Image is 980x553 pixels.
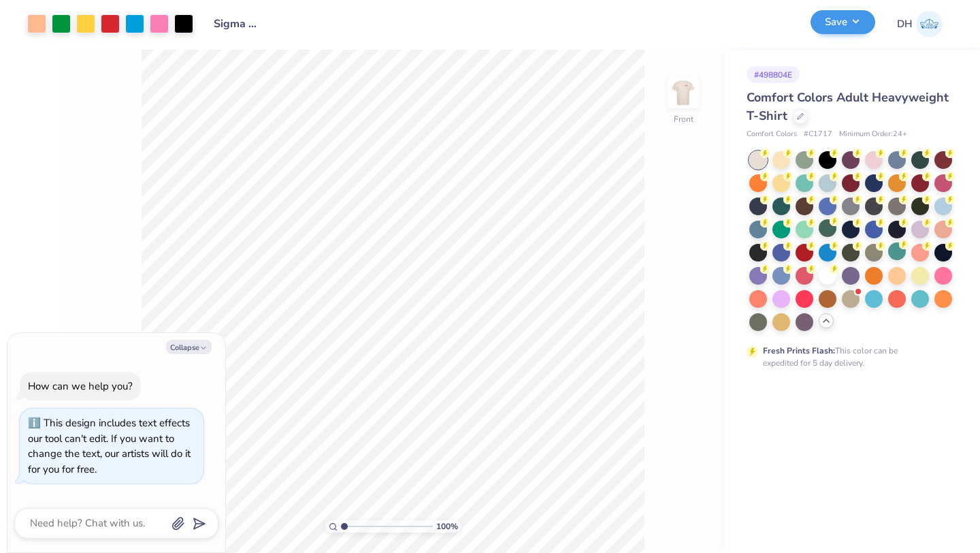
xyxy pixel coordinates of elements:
[28,379,133,393] div: How can we help you?
[166,340,212,354] button: Collapse
[747,66,800,83] div: # 498804E
[763,345,835,356] strong: Fresh Prints Flash:
[674,113,693,125] div: Front
[28,416,191,476] div: This design includes text effects our tool can't edit. If you want to change the text, our artist...
[436,520,458,533] span: 100 %
[670,79,697,106] img: Front
[747,89,949,124] span: Comfort Colors Adult Heavyweight T-Shirt
[916,11,943,37] img: Declan Hall
[203,10,270,37] input: Untitled Design
[839,129,907,140] span: Minimum Order: 24 +
[804,129,832,140] span: # C1717
[763,345,930,369] div: This color can be expedited for 5 day delivery.
[897,11,943,37] a: DH
[897,16,913,32] span: DH
[747,129,797,140] span: Comfort Colors
[811,10,875,34] button: Save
